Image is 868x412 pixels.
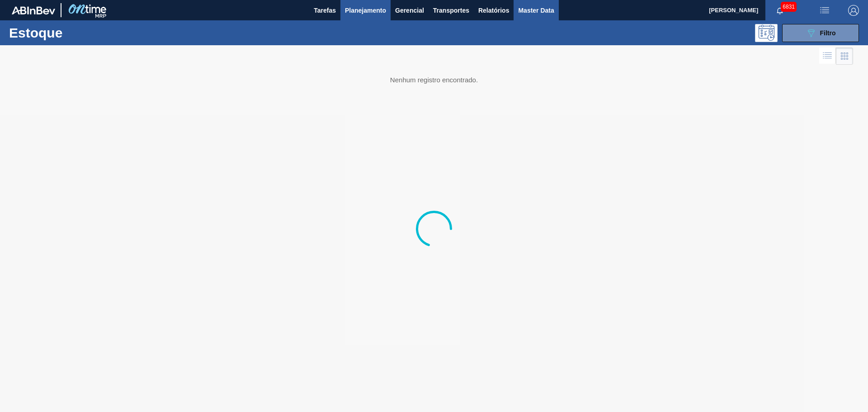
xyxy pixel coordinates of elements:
[345,5,386,16] span: Planejamento
[433,5,469,16] span: Transportes
[12,6,55,14] img: TNhmsLtSVTkK8tSr43FrP2fwEKptu5GPRR3wAAAABJRU5ErkJggg==
[518,5,554,16] span: Master Data
[819,5,830,16] img: userActions
[765,4,794,17] button: Notificações
[478,5,509,16] span: Relatórios
[9,28,144,38] h1: Estoque
[314,5,336,16] span: Tarefas
[820,29,836,37] span: Filtro
[395,5,424,16] span: Gerencial
[848,5,859,16] img: Logout
[782,24,859,42] button: Filtro
[781,2,797,12] span: 6831
[755,24,778,42] div: Pogramando: nenhum usuário selecionado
